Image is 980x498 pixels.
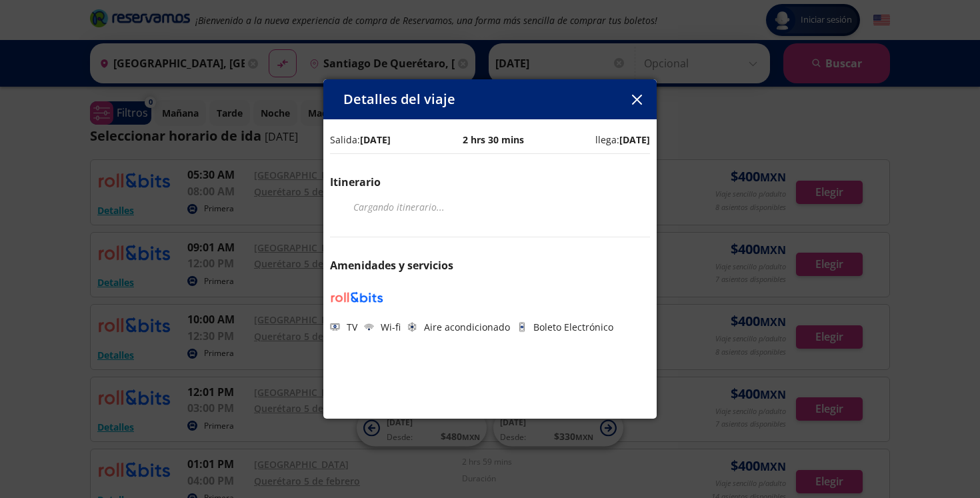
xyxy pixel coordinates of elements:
[353,201,445,213] em: Cargando itinerario ...
[463,133,524,147] p: 2 hrs 30 mins
[360,133,391,146] b: [DATE]
[619,133,650,146] b: [DATE]
[330,133,391,147] p: Salida:
[381,320,401,334] p: Wi-fi
[347,320,357,334] p: TV
[330,257,650,273] p: Amenidades y servicios
[424,320,510,334] p: Aire acondicionado
[533,320,613,334] p: Boleto Electrónico
[595,133,650,147] p: llega:
[330,287,383,307] img: ROLL & BITS
[343,89,455,109] p: Detalles del viaje
[330,174,650,190] p: Itinerario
